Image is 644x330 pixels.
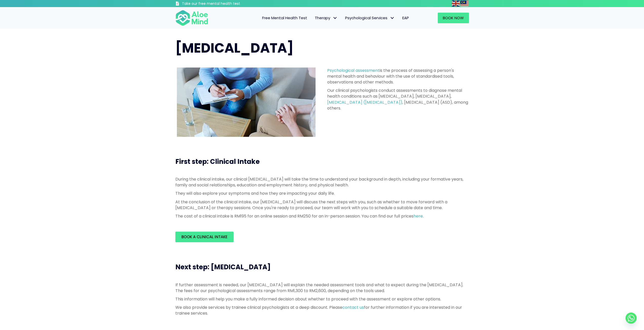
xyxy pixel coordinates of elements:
[452,1,460,6] a: English
[175,1,267,7] a: Take our free mental health test
[175,199,469,211] p: At the conclusion of the clinical intake, our [MEDICAL_DATA] will discuss the next steps with you...
[175,232,234,242] a: Book a Clinical Intake
[327,68,469,85] p: is the process of assessing a person's mental health and behaviour with the use of standardised t...
[175,296,469,302] p: This information will help you make a fully informed decision about whether to proceed with the a...
[327,68,380,73] a: Psychological assessment
[460,1,468,7] img: ms
[258,13,311,23] a: Free Mental Health Test
[175,10,208,26] img: Aloe mind Logo
[315,15,338,20] span: Therapy
[438,13,469,23] a: Book Now
[175,304,469,316] p: We also provide services by trainee clinical psychologists at a deep discount. Please for further...
[327,99,402,105] a: [MEDICAL_DATA] ([MEDICAL_DATA])
[402,15,409,20] span: EAP
[175,190,469,196] p: They will also explore your symptoms and how they are impacting your daily life.
[399,13,413,23] a: EAP
[262,15,307,20] span: Free Mental Health Test
[341,13,399,23] a: Psychological ServicesPsychological Services: submenu
[342,304,364,310] a: contact us
[460,1,469,6] a: Malay
[452,1,460,7] img: en
[175,282,469,294] p: If further assessment is needed, our [MEDICAL_DATA] will explain the needed assessment tools and ...
[181,234,227,239] span: Book a Clinical Intake
[175,262,271,272] span: Next step: [MEDICAL_DATA]
[311,13,341,23] a: TherapyTherapy: submenu
[215,13,413,23] nav: Menu
[175,39,294,57] span: [MEDICAL_DATA]
[175,176,469,188] p: During the clinical intake, our clinical [MEDICAL_DATA] will take the time to understand your bac...
[175,213,469,219] p: The cost of a clinical intake is RM195 for an online session and RM250 for an in-person session. ...
[177,68,316,137] img: psychological assessment
[345,15,395,20] span: Psychological Services
[331,14,339,22] span: Therapy: submenu
[443,15,464,20] span: Book Now
[626,313,637,324] a: Whatsapp
[182,1,267,6] h3: Take our free mental health test
[175,157,260,166] span: First step: Clinical Intake
[327,87,469,111] p: Our clinical psychologists conduct assessments to diagnose mental health conditions such as [MEDI...
[389,14,396,22] span: Psychological Services: submenu
[413,213,423,219] a: here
